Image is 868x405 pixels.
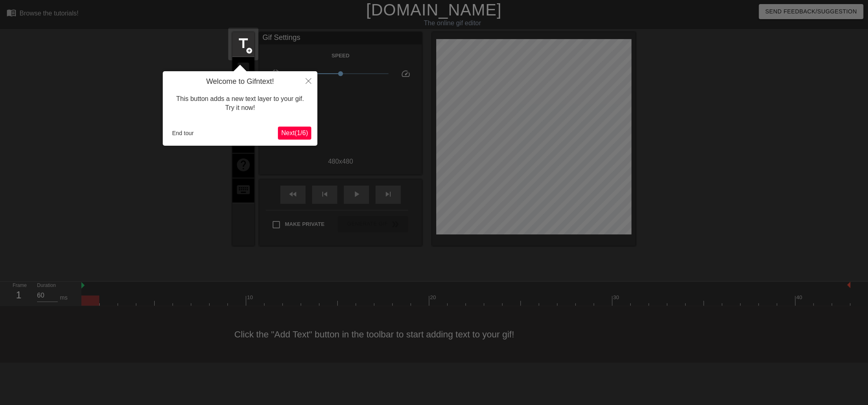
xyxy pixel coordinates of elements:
button: Next [278,127,311,140]
h4: Welcome to Gifntext! [169,77,311,86]
button: Close [300,71,317,90]
span: Next ( 1 / 6 ) [281,129,308,136]
button: End tour [169,127,197,139]
div: This button adds a new text layer to your gif. Try it now! [169,86,311,121]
